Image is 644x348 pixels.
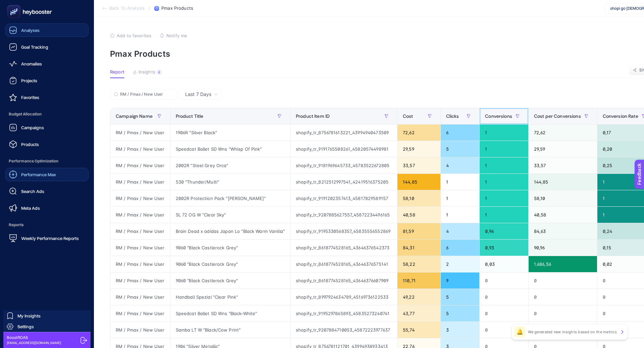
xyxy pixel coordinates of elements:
div: 4 [441,223,480,239]
span: Product Item ID [296,113,330,119]
div: 530 "Thunder/Multi" [170,174,290,190]
span: / [149,5,150,11]
div: RM / Pmax / New User [110,223,170,239]
a: Anomalies [5,57,89,70]
a: Favorites [5,91,89,104]
div: 0 [480,305,528,321]
span: Meta Ads [21,205,40,211]
span: Analyses [21,28,40,33]
div: SL 72 OG W "Clear Sky" [170,207,290,223]
div: 144,85 [529,174,597,190]
span: Notify me [166,33,187,38]
div: 72,62 [397,125,440,141]
span: My Insights [17,313,41,318]
input: Search [120,92,173,97]
span: Settings [17,324,34,329]
span: Products [21,142,39,147]
span: Last 7 Days [185,91,211,98]
span: Campaign Name [116,113,153,119]
div: 84,63 [529,223,597,239]
div: 1 [441,174,480,190]
span: Conversion Rate [603,113,638,119]
span: Budget Allocation [5,107,89,121]
div: 0 [480,322,528,338]
div: shopify_tr_9195297865893_45835273240741 [290,305,397,321]
a: Products [5,138,89,151]
div: shopify_tr_9181969645733_45783522672805 [290,157,397,173]
span: Campaigns [21,125,44,130]
div: 🔔 [515,327,525,337]
a: My Insights [3,310,91,321]
div: 2002R Protection Pack "[PERSON_NAME]" [170,190,290,206]
div: shopify_tr_8997924634789_45169736122533 [290,289,397,305]
span: Back To Analysis [109,6,145,11]
a: Projects [5,74,89,87]
div: 33,57 [397,157,440,173]
div: 58,10 [397,190,440,206]
div: 0,93 [480,240,528,256]
span: Feedback [4,2,25,7]
div: Brain Dead x adidas Japan Lo "Black Warm Vanilla" [170,223,290,239]
div: 55,74 [397,322,440,338]
div: shopify_tr_9191765508261_45820574498981 [290,141,397,157]
span: Anomalies [21,61,42,66]
div: 0 [529,289,597,305]
div: 29,59 [397,141,440,157]
span: [EMAIL_ADDRESS][DOMAIN_NAME] [7,340,61,345]
a: Weekly Performance Reports [5,232,89,245]
div: 1.686,56 [529,256,597,272]
div: 6 [441,240,480,256]
div: 9060 "Black Castlerock Grey" [170,272,290,289]
span: Insights [139,69,155,75]
span: Performance Optimization [5,154,89,168]
div: 1 [441,207,480,223]
div: RM / Pmax / New User [110,125,170,141]
div: shopify_tr_9191202357413_45817829589157 [290,190,397,206]
span: Projects [21,78,37,83]
div: Samba LT W "Black/Cow Print" [170,322,290,338]
div: 1 [480,190,528,206]
div: 1906R "Silver Black" [170,125,290,141]
div: RM / Pmax / New User [110,289,170,305]
div: 3 [441,322,480,338]
div: shopify_tr_8618774528165_43646376542373 [290,240,397,256]
div: Handball Spezial "Clear Pink" [170,289,290,305]
div: shopify_tr_9207885627557_45872234496165 [290,207,397,223]
div: RM / Pmax / New User [110,174,170,190]
div: 40,58 [529,207,597,223]
div: shopify_tr_9207884710053_45872223977637 [290,322,397,338]
a: Performance Max [5,168,89,181]
button: Add to favorites [110,33,151,38]
div: 5 [441,305,480,321]
div: 5 [441,289,480,305]
div: shopify_tr_8212512997541_42419516375205 [290,174,397,190]
div: 33,57 [529,157,597,173]
div: 0 [529,305,597,321]
div: shopify_tr_8618774528165_43646376575141 [290,256,397,272]
span: Add to favorites [117,33,151,38]
a: Settings [3,321,91,332]
span: Report [110,69,124,75]
div: RM / Pmax / New User [110,207,170,223]
div: RM / Pmax / New User [110,272,170,289]
div: RM / Pmax / New User [110,157,170,173]
div: 9 [441,272,480,289]
div: 2 [441,256,480,272]
div: 1 [480,125,528,141]
div: 6 [441,125,480,141]
span: Conversions [485,113,512,119]
div: shopify_tr_8618774528165_43646376607909 [290,272,397,289]
span: Cost [403,113,413,119]
span: BoostROAS [7,335,61,340]
a: Meta Ads [5,201,89,215]
a: Campaigns [5,121,89,134]
a: Analyses [5,23,89,37]
span: Reports [5,218,89,232]
div: RM / Pmax / New User [110,240,170,256]
div: 0 [480,289,528,305]
div: RM / Pmax / New User [110,322,170,338]
div: 90,96 [529,240,597,256]
div: shopify_tr_8756781613221_43994940473509 [290,125,397,141]
div: 1 [441,190,480,206]
div: 84,31 [397,240,440,256]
